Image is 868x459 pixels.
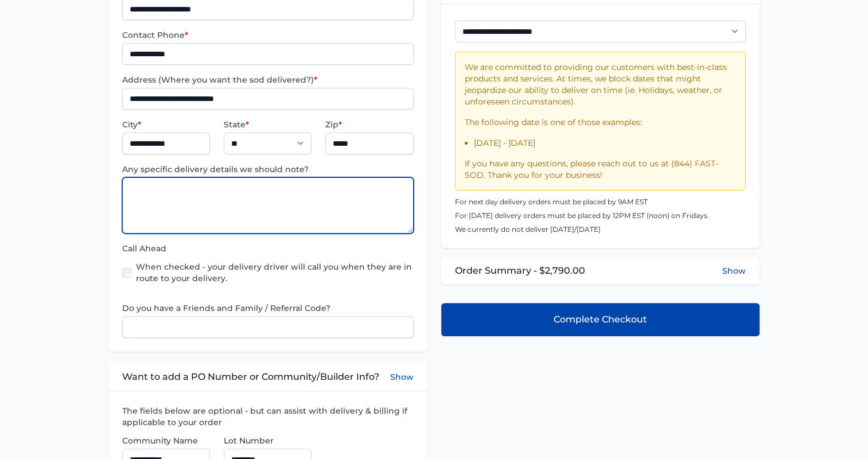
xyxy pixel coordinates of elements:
label: Address (Where you want the sod delivered?) [122,74,413,85]
label: Lot Number [224,435,312,446]
label: Do you have a Friends and Family / Referral Code? [122,302,413,314]
span: Order Summary - $2,790.00 [455,264,585,278]
p: If you have any questions, please reach out to us at (844) FAST-SOD. Thank you for your business! [465,158,736,181]
label: City [122,119,210,130]
button: Show [390,370,414,384]
label: Zip [325,119,413,130]
p: The following date is one of those examples: [465,116,736,128]
label: Any specific delivery details we should note? [122,164,413,175]
p: For [DATE] delivery orders must be placed by 12PM EST (noon) on Fridays. [455,211,746,220]
label: Community Name [122,435,210,446]
span: Complete Checkout [554,313,647,326]
p: We currently do not deliver [DATE]/[DATE] [455,225,746,234]
label: The fields below are optional - but can assist with delivery & billing if applicable to your order [122,405,413,428]
p: For next day delivery orders must be placed by 9AM EST [455,197,746,207]
label: Contact Phone [122,29,413,41]
label: When checked - your delivery driver will call you when they are in route to your delivery. [136,261,413,284]
span: Want to add a PO Number or Community/Builder Info? [122,370,379,384]
label: Call Ahead [122,243,413,254]
button: Complete Checkout [441,303,760,336]
li: [DATE] - [DATE] [474,137,736,149]
label: State [224,119,312,130]
p: We are committed to providing our customers with best-in-class products and services. At times, w... [465,61,736,107]
button: Show [722,265,746,277]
